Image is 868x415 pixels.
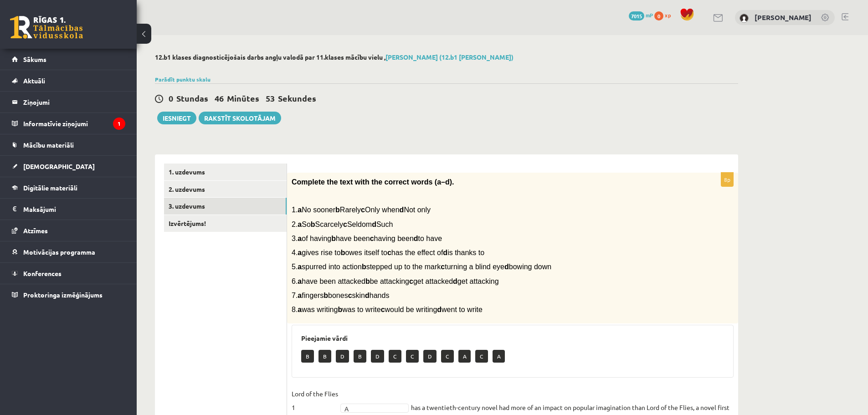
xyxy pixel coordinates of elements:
[23,55,46,63] span: Sākums
[23,199,125,220] legend: Maksājumi
[113,118,125,130] i: 1
[292,306,483,313] span: 8. was writing was to write would be writing went to write
[298,249,302,256] b: a
[12,177,125,198] a: Digitālie materiāli
[646,11,653,19] span: mP
[365,292,370,299] b: d
[292,263,551,271] span: 5. spurred into action stepped up to the mark turning a blind eye bowing down
[740,14,749,23] img: Daņila Haritoncevs
[12,49,125,70] a: Sākums
[292,292,389,299] span: 7. fingers bones skin hands
[12,156,125,177] a: [DEMOGRAPHIC_DATA]
[437,306,442,313] b: d
[12,92,125,113] a: Ziņojumi
[443,249,447,256] b: d
[176,93,208,103] span: Stundas
[12,134,125,155] a: Mācību materiāli
[298,235,302,242] b: a
[23,77,45,85] span: Aktuāli
[155,53,738,61] h2: 12.b1 klases diagnosticējošais darbs angļu valodā par 11.klases mācību vielu ,
[169,93,173,103] span: 0
[458,350,471,363] p: A
[292,387,338,414] p: Lord of the Flies 1
[23,113,125,134] legend: Informatīvie ziņojumi
[318,350,331,363] p: B
[12,241,125,262] a: Motivācijas programma
[23,184,77,192] span: Digitālie materiāli
[298,292,302,299] b: a
[665,11,671,19] span: xp
[372,220,376,228] b: d
[324,292,328,299] b: b
[278,93,316,103] span: Sekundes
[23,291,103,299] span: Proktoringa izmēģinājums
[292,277,499,285] span: 6. have been attacked be attacking get attacked get attacking
[371,350,384,363] p: D
[341,249,345,256] b: b
[311,220,315,228] b: b
[441,350,454,363] p: C
[493,350,505,363] p: A
[362,263,366,271] b: b
[629,11,644,20] span: 7015
[755,13,812,22] a: [PERSON_NAME]
[385,53,514,61] a: [PERSON_NAME] (12.b1 [PERSON_NAME])
[361,206,365,214] b: c
[441,263,445,271] b: c
[721,172,734,187] p: 8p
[453,277,457,285] b: d
[629,11,653,19] a: 7015 mP
[475,350,488,363] p: C
[414,235,418,242] b: d
[335,206,340,214] b: b
[23,226,48,235] span: Atzīmes
[340,404,409,413] a: A
[400,206,404,214] b: d
[12,263,125,284] a: Konferences
[199,112,281,124] a: Rakstīt skolotājam
[409,277,413,285] b: c
[370,235,374,242] b: c
[338,306,342,313] b: b
[12,113,125,134] a: Informatīvie ziņojumi1
[504,263,509,271] b: d
[336,350,349,363] p: D
[654,11,663,20] span: 0
[10,16,83,39] a: Rīgas 1. Tālmācības vidusskola
[298,206,302,214] b: a
[389,350,401,363] p: C
[266,93,275,103] span: 53
[344,404,396,413] span: A
[292,178,454,186] span: Complete the text with the correct words (a–d).
[215,93,224,103] span: 46
[12,220,125,241] a: Atzīmes
[155,76,211,83] a: Parādīt punktu skalu
[387,249,391,256] b: c
[164,164,287,180] a: 1. uzdevums
[298,263,302,271] b: a
[23,269,62,277] span: Konferences
[301,350,314,363] p: B
[654,11,675,19] a: 0 xp
[23,162,95,170] span: [DEMOGRAPHIC_DATA]
[348,292,352,299] b: c
[354,350,366,363] p: B
[423,350,437,363] p: D
[406,350,419,363] p: C
[365,277,370,285] b: b
[298,220,302,228] b: a
[298,277,302,285] b: a
[12,199,125,220] a: Maksājumi
[23,141,74,149] span: Mācību materiāli
[292,206,431,214] span: 1. No sooner Rarely Only when Not only
[331,235,336,242] b: b
[23,92,125,113] legend: Ziņojumi
[292,235,442,242] span: 3. of having have been having been to have
[164,181,287,198] a: 2. uzdevums
[343,220,347,228] b: c
[292,249,484,256] span: 4. gives rise to owes itself to has the effect of is thanks to
[164,198,287,215] a: 3. uzdevums
[164,215,287,232] a: Izvērtējums!
[381,306,385,313] b: c
[227,93,259,103] span: Minūtes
